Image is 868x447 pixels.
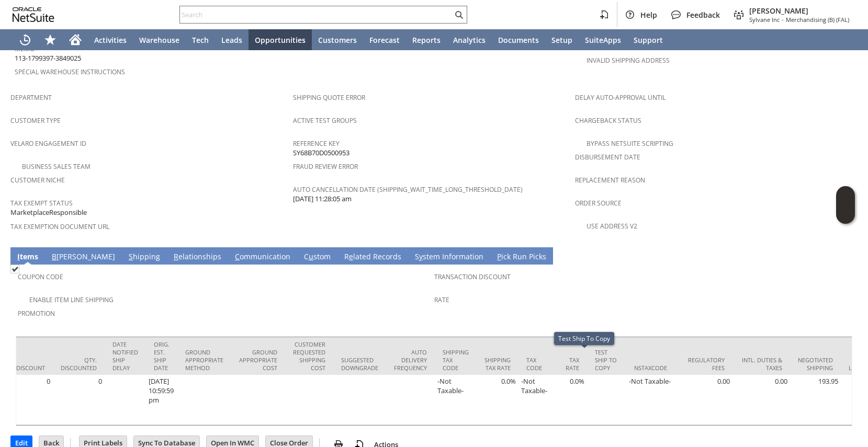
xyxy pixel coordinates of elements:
a: Documents [492,29,545,50]
span: e [349,251,353,261]
a: Support [627,29,669,50]
span: y [419,251,423,261]
svg: Recent Records [19,33,31,46]
span: Warehouse [139,35,179,45]
a: Velaro Engagement ID [10,139,86,148]
a: Use Address V2 [587,222,637,231]
a: Rate [434,295,449,304]
a: Customer Type [10,116,61,125]
td: 0 [53,375,105,425]
span: - [782,16,784,24]
span: Activities [94,35,127,45]
div: Date Notified Ship Delay [112,340,138,372]
div: Qty. Discounted [61,356,97,372]
a: Opportunities [249,29,312,50]
a: Delay Auto-Approval Until [575,93,666,102]
td: 0.00 [732,375,790,425]
span: MarketplaceResponsible [10,208,87,217]
div: NSTaxCode [634,364,667,372]
svg: Home [69,33,82,46]
span: [DATE] 11:28:05 am [293,194,352,204]
a: Setup [545,29,579,50]
a: Items [15,251,41,263]
span: SuiteApps [585,35,621,45]
span: Customers [318,35,357,45]
a: Customers [312,29,363,50]
a: Leads [215,29,249,50]
a: Tech [186,29,215,50]
a: Auto Cancellation Date (shipping_wait_time_long_threshold_date) [293,185,523,194]
div: Test Ship To Copy [558,334,610,343]
span: R [174,251,178,261]
a: Forecast [363,29,406,50]
div: Orig. Est. Ship Date [154,340,170,372]
span: C [235,251,240,261]
td: -Not Taxable- [435,375,477,425]
div: Negotiated Shipping [798,356,833,372]
div: Discount [16,364,45,372]
span: Leads [221,35,242,45]
iframe: Click here to launch Oracle Guided Learning Help Panel [836,186,855,224]
a: Chargeback Status [575,116,641,125]
div: Auto Delivery Frequency [394,348,427,372]
span: 113-1799397-3849025 [15,53,81,63]
div: Shipping Tax Rate [484,356,511,372]
span: I [17,251,20,261]
a: Shipping [126,251,163,263]
a: Promotion [18,309,55,318]
span: Merchandising (B) (FAL) [786,16,849,24]
a: Enable Item Line Shipping [29,295,114,304]
span: S [129,251,133,261]
a: Custom [301,251,333,263]
a: Warehouse [133,29,186,50]
a: Fraud Review Error [293,162,358,171]
div: Shipping Tax Code [443,348,469,372]
div: Suggested Downgrade [341,356,378,372]
span: Forecast [369,35,400,45]
img: Checked [10,265,19,273]
a: Active Test Groups [293,116,357,125]
svg: logo [13,7,54,22]
a: Reference Key [293,139,340,148]
a: B[PERSON_NAME] [49,251,118,263]
span: Support [634,35,663,45]
span: u [309,251,313,261]
a: Shipping Quote Error [293,93,365,102]
div: Customer Requested Shipping Cost [293,340,325,372]
a: Unrolled view on [839,249,851,262]
div: Ground Appropriate Cost [239,348,277,372]
a: Relationships [171,251,224,263]
div: Tax Rate [566,356,579,372]
a: SuiteApps [579,29,627,50]
div: Regulatory Fees [683,356,725,372]
a: Related Records [342,251,404,263]
a: Tax Exemption Document URL [10,222,109,231]
td: -Not Taxable- [626,375,675,425]
td: 193.95 [790,375,841,425]
span: P [497,251,501,261]
a: Tax Exempt Status [10,199,73,208]
a: Replacement reason [575,176,645,185]
a: Activities [88,29,133,50]
span: Opportunities [255,35,306,45]
a: Coupon Code [18,272,63,281]
span: B [52,251,57,261]
svg: Shortcuts [44,33,57,46]
a: Customer Niche [10,176,65,185]
svg: Search [453,8,465,21]
div: Tax Code [526,356,550,372]
div: Shortcuts [38,29,63,50]
span: Sylvane Inc [749,16,780,24]
span: Setup [551,35,572,45]
span: Feedback [686,10,720,20]
a: Business Sales Team [22,162,91,171]
span: Analytics [453,35,486,45]
div: SO Line [849,356,861,372]
span: Reports [412,35,441,45]
a: Transaction Discount [434,272,511,281]
td: 0.0% [558,375,587,425]
td: -Not Taxable- [518,375,558,425]
a: Disbursement Date [575,153,640,162]
a: Bypass NetSuite Scripting [587,139,673,148]
td: 0.00 [675,375,732,425]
